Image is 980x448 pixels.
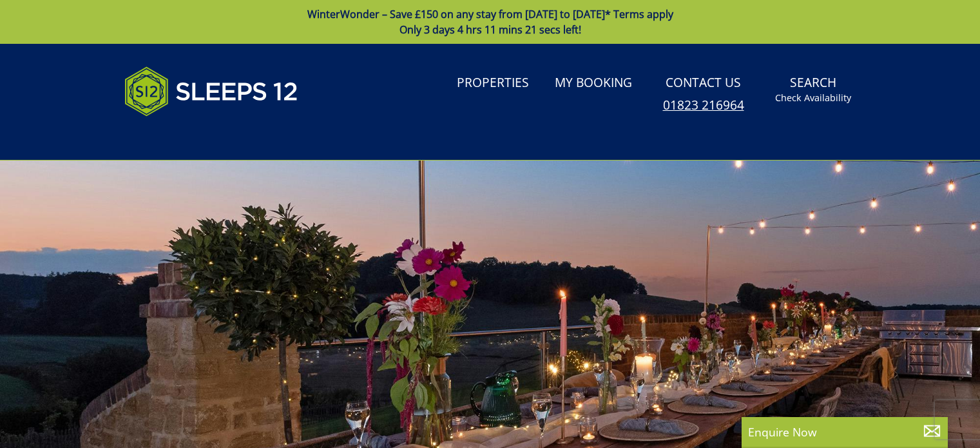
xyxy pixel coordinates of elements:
[653,69,754,135] a: Contact Us01823 216964
[399,23,581,37] span: Only 3 days 4 hrs 11 mins 21 secs left!
[748,424,941,440] p: Enquire Now
[118,131,253,142] iframe: Customer reviews powered by Trustpilot
[658,92,749,128] a: 01823 216964
[770,69,856,111] a: SearchCheck Availability
[124,59,298,124] img: Sleeps 12
[452,69,534,98] a: Properties
[775,92,851,104] small: Check Availability
[550,69,637,98] a: My Booking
